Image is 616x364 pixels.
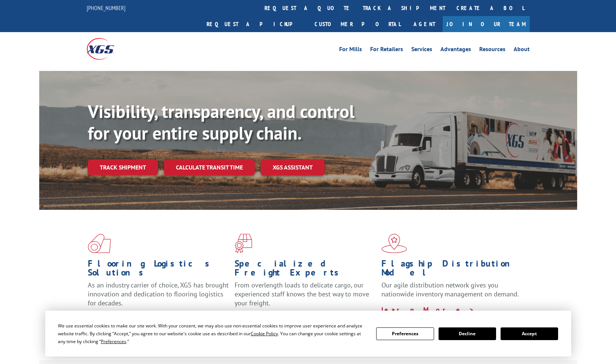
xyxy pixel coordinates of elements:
[309,16,406,32] a: Customer Portal
[261,159,325,175] a: XGS ASSISTANT
[440,46,471,55] a: Advantages
[381,234,407,253] img: xgs-icon-flagship-distribution-model-red
[381,281,519,298] span: Our agile distribution network gives you nationwide inventory management on demand.
[501,327,558,340] button: Accept
[251,330,278,337] span: Cookie Policy
[443,16,530,32] a: Join Our Team
[101,338,126,345] span: Preferences
[376,327,434,340] button: Preferences
[88,100,355,144] b: Visibility, transparency, and control for your entire supply chain.
[406,16,443,32] a: Agent
[88,281,229,307] span: As an industry carrier of choice, XGS has brought innovation and dedication to flooring logistics...
[58,322,367,345] div: We use essential cookies to make our site work. With your consent, we may also use non-essential ...
[370,46,403,55] a: For Retailers
[88,259,229,281] h1: Flooring Logistics Solutions
[439,327,496,340] button: Decline
[87,4,126,12] a: [PHONE_NUMBER]
[235,259,376,281] h1: Specialized Freight Experts
[514,46,530,55] a: About
[381,305,474,314] a: Learn More >
[88,234,111,253] img: xgs-icon-total-supply-chain-intelligence-red
[164,159,255,175] a: Calculate transit time
[88,159,158,175] a: Track shipment
[235,281,376,314] p: From overlength loads to delicate cargo, our experienced staff knows the best way to move your fr...
[411,46,432,55] a: Services
[201,16,309,32] a: Request a pickup
[339,46,362,55] a: For Mills
[235,234,252,253] img: xgs-icon-focused-on-flooring-red
[45,311,571,357] div: Cookie Consent Prompt
[381,259,523,281] h1: Flagship Distribution Model
[479,46,505,55] a: Resources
